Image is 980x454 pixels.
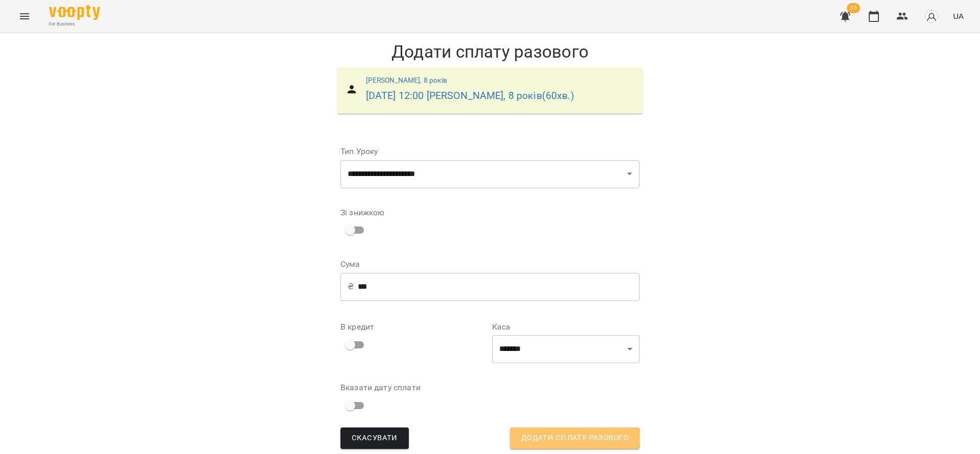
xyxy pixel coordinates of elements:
[340,384,488,392] label: Вказати дату сплати
[340,323,488,331] label: В кредит
[340,427,409,449] button: Скасувати
[340,147,640,156] label: Тип Уроку
[49,21,100,28] span: For Business
[521,432,628,445] span: Додати сплату разового
[366,76,447,84] a: [PERSON_NAME], 8 років
[366,90,574,102] a: [DATE] 12:00 [PERSON_NAME], 8 років(60хв.)
[348,281,354,293] p: ₴
[953,11,964,21] span: UA
[949,7,968,26] button: UA
[49,5,100,20] img: Voopty Logo
[924,9,939,23] img: avatar_s.png
[340,209,384,217] label: Зі знижкою
[847,3,860,13] span: 33
[352,432,398,445] span: Скасувати
[12,4,37,29] button: Menu
[332,41,648,62] h1: Додати сплату разового
[340,260,640,268] label: Сума
[510,427,640,449] button: Додати сплату разового
[492,323,640,331] label: Каса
